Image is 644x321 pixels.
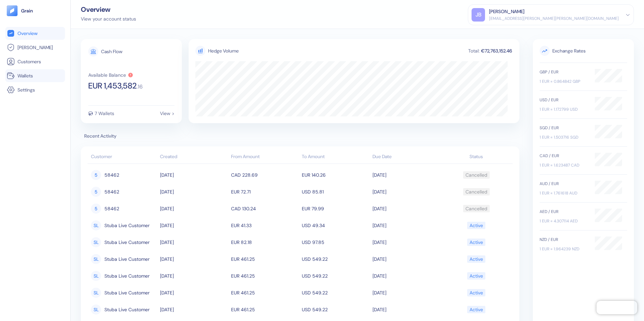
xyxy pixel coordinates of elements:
[300,183,371,200] td: USD 85.81
[91,271,101,281] div: SL
[300,267,371,284] td: USD 549.22
[160,111,174,116] div: View >
[470,253,483,265] div: Active
[540,125,588,131] div: SGD / EUR
[158,183,229,200] td: [DATE]
[300,217,371,234] td: USD 49.34
[18,86,35,93] span: Settings
[465,203,487,214] div: Cancelled
[91,288,101,298] div: SL
[371,251,442,267] td: [DATE]
[540,134,588,140] div: 1 EUR = 1.503716 SGD
[104,237,150,248] span: Stuba Live Customer
[470,287,483,298] div: Active
[465,169,487,181] div: Cancelled
[88,73,126,77] div: Available Balance
[300,200,371,217] td: EUR 79.99
[480,48,513,53] div: €72,763,152.46
[18,30,37,37] span: Overview
[540,78,588,84] div: 1 EUR = 0.864842 GBP
[540,209,588,215] div: AED / EUR
[540,97,588,103] div: USD / EUR
[300,167,371,183] td: EUR 140.26
[101,49,122,54] div: Cash Flow
[7,43,64,51] a: [PERSON_NAME]
[229,150,300,164] th: From Amount
[229,200,300,217] td: CAD 130.24
[158,217,229,234] td: [DATE]
[208,47,239,55] div: Hedge Volume
[91,204,101,214] div: 5
[91,305,101,315] div: SL
[158,301,229,318] td: [DATE]
[91,220,101,230] div: SL
[88,150,158,164] th: Customer
[7,72,64,80] a: Wallets
[158,167,229,183] td: [DATE]
[470,220,483,231] div: Active
[300,150,371,164] th: To Amount
[540,46,627,56] span: Exchange Rates
[18,72,33,79] span: Wallets
[371,284,442,301] td: [DATE]
[88,82,137,90] span: EUR 1,453,582
[104,287,150,298] span: Stuba Live Customer
[371,200,442,217] td: [DATE]
[158,284,229,301] td: [DATE]
[21,8,33,13] img: logo
[444,153,509,160] div: Status
[7,86,64,94] a: Settings
[7,5,18,16] img: logo-tablet-V2.svg
[229,234,300,251] td: EUR 82.18
[229,183,300,200] td: EUR 72.71
[300,251,371,267] td: USD 549.22
[91,187,101,197] div: 5
[300,234,371,251] td: USD 97.85
[489,15,619,22] div: [EMAIL_ADDRESS][PERSON_NAME][PERSON_NAME][DOMAIN_NAME]
[158,234,229,251] td: [DATE]
[229,217,300,234] td: EUR 41.33
[540,246,588,252] div: 1 EUR = 1.964239 NZD
[371,267,442,284] td: [DATE]
[465,186,487,198] div: Cancelled
[597,301,637,314] iframe: Chatra live chat
[371,301,442,318] td: [DATE]
[229,284,300,301] td: EUR 461.25
[468,48,480,53] div: Total:
[540,69,588,75] div: GBP / EUR
[540,162,588,168] div: 1 EUR = 1.623487 CAD
[88,72,133,78] button: Available Balance
[371,150,442,164] th: Due Date
[229,251,300,267] td: EUR 461.25
[472,8,485,22] div: JB
[18,58,41,65] span: Customers
[104,203,119,214] span: 58462
[540,237,588,243] div: NZD / EUR
[91,170,101,180] div: 5
[7,29,64,37] a: Overview
[81,15,136,23] div: View your account status
[470,270,483,282] div: Active
[158,267,229,284] td: [DATE]
[104,220,150,231] span: Stuba Live Customer
[371,167,442,183] td: [DATE]
[371,217,442,234] td: [DATE]
[470,237,483,248] div: Active
[95,111,114,116] div: 7 Wallets
[540,190,588,196] div: 1 EUR = 1.761618 AUD
[18,44,53,51] span: [PERSON_NAME]
[137,84,142,90] span: . 16
[81,133,519,140] span: Recent Activity
[300,284,371,301] td: USD 549.22
[104,253,150,265] span: Stuba Live Customer
[7,58,64,66] a: Customers
[470,304,483,315] div: Active
[540,181,588,187] div: AUD / EUR
[371,234,442,251] td: [DATE]
[81,6,136,13] div: Overview
[229,267,300,284] td: EUR 461.25
[91,237,101,247] div: SL
[229,167,300,183] td: CAD 228.69
[158,150,229,164] th: Created
[158,251,229,267] td: [DATE]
